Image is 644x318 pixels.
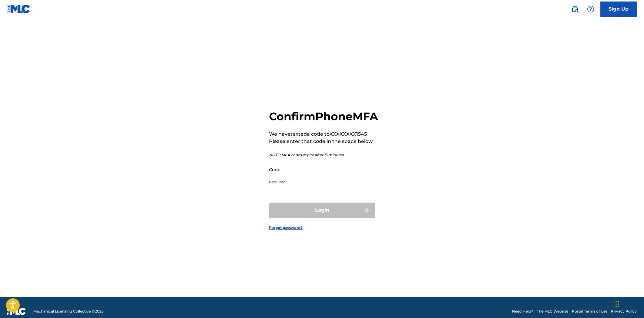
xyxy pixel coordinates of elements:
iframe: Chat Widget [614,289,644,318]
a: Forgot password? [269,225,303,230]
a: Sign Up [600,2,637,17]
img: help [587,5,594,13]
a: Privacy Policy [611,309,637,314]
img: search [571,5,579,13]
a: Public Search [569,3,581,15]
img: MLC Logo [7,5,31,13]
p: We have texted a code to XXXXXXXX1545 [269,131,378,138]
div: Drag [616,295,619,313]
p: Please enter that code in the space below [269,138,378,145]
img: logo [7,308,26,315]
p: NOTE: MFA codes expire after 15 minutes [269,152,378,158]
span: Mechanical Licensing Collective © 2025 [33,309,104,314]
p: Required [269,179,371,185]
div: Help [585,3,597,15]
a: Need Help? [512,309,533,314]
a: The MLC Website [537,309,568,314]
h2: Confirm Phone MFA [269,110,378,123]
a: Portal Terms of Use [572,309,607,314]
